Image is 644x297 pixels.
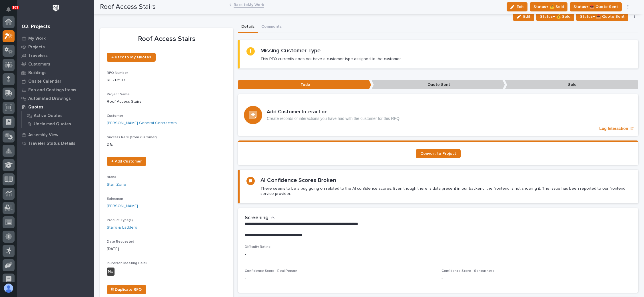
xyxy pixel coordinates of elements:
[420,152,456,156] span: Convert to Project
[107,53,156,62] a: ← Back to My Quotes
[17,51,94,60] a: Travelers
[28,36,46,41] p: My Work
[107,77,226,83] p: RFQ12507
[17,139,94,148] a: Traveler Status Details
[34,113,63,118] p: Active Quotes
[28,53,48,58] p: Travelers
[17,94,94,103] a: Automated Drawings
[234,1,264,8] a: Back toMy Work
[238,94,638,136] a: Log Interaction
[107,225,137,231] a: Stairs & Ladders
[576,12,628,21] button: Status→ 📤 Quote Sent
[523,14,530,19] span: Edit
[22,120,94,128] a: Unclaimed Quotes
[245,215,275,221] button: Screening
[107,182,126,188] a: Stair Zone
[442,269,494,273] span: Confidence Score - Seriousness
[536,12,574,21] button: Status→ 💰 Sold
[238,80,371,90] p: Todo
[107,197,123,201] span: Salesman
[107,246,226,252] p: [DATE]
[107,268,115,276] div: No
[28,79,61,84] p: Onsite Calendar
[599,126,628,131] p: Log Interaction
[17,86,94,94] a: Fab and Coatings Items
[51,3,61,13] img: Workspace Logo
[111,55,151,59] span: ← Back to My Quotes
[17,43,94,51] a: Projects
[28,141,75,146] p: Traveler Status Details
[416,149,461,158] a: Convert to Project
[107,175,116,179] span: Brand
[238,21,258,33] button: Details
[258,21,285,33] button: Comments
[107,285,146,294] a: ⎘ Duplicate RFQ
[505,80,638,90] p: Sold
[107,157,146,166] a: + Add Customer
[260,47,321,54] h2: Missing Customer Type
[107,71,128,75] span: RFQ Number
[28,96,71,101] p: Automated Drawings
[107,203,138,209] a: [PERSON_NAME]
[3,282,15,294] button: users-avatar
[107,136,157,139] span: Success Rate (from customer)
[267,109,400,115] h3: Add Customer Interaction
[260,56,401,62] p: This RFQ currently does not have a customer type assigned to the customer
[28,70,47,76] p: Buildings
[17,60,94,68] a: Customers
[260,186,631,196] p: There seems to be a bug going on related to the AI confidence scores. Even though there is data p...
[28,45,45,50] p: Projects
[245,245,270,249] span: Difficulty Rating
[372,80,505,90] p: Quote Sent
[245,275,435,281] p: -
[580,13,625,20] span: Status→ 📤 Quote Sent
[17,34,94,43] a: My Work
[28,88,76,93] p: Fab and Coatings Items
[107,262,147,265] span: In-Person Meeting Held?
[13,5,18,9] p: 103
[107,120,177,126] a: [PERSON_NAME] General Contractors
[7,7,15,16] div: Notifications103
[17,130,94,139] a: Assembly View
[34,122,71,127] p: Unclaimed Quotes
[245,252,631,258] p: -
[17,77,94,86] a: Onsite Calendar
[513,12,534,21] button: Edit
[540,13,570,20] span: Status→ 💰 Sold
[3,3,15,15] button: Notifications
[442,275,631,281] p: -
[260,177,336,184] h2: AI Confidence Scores Broken
[107,93,130,96] span: Project Name
[17,68,94,77] a: Buildings
[107,240,134,243] span: Date Requested
[107,142,226,148] p: 0 %
[245,215,268,221] h2: Screening
[28,105,43,110] p: Quotes
[245,269,297,273] span: Confidence Score - Real Person
[111,159,142,163] span: + Add Customer
[107,35,226,43] p: Roof Access Stairs
[17,103,94,111] a: Quotes
[22,112,94,120] a: Active Quotes
[107,114,123,118] span: Customer
[111,288,142,292] span: ⎘ Duplicate RFQ
[28,132,58,138] p: Assembly View
[107,219,133,222] span: Product Type(s)
[107,99,226,105] p: Roof Access Stairs
[22,24,50,30] div: 02. Projects
[28,62,50,67] p: Customers
[267,116,400,121] p: Create records of interactions you have had with the customer for this RFQ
